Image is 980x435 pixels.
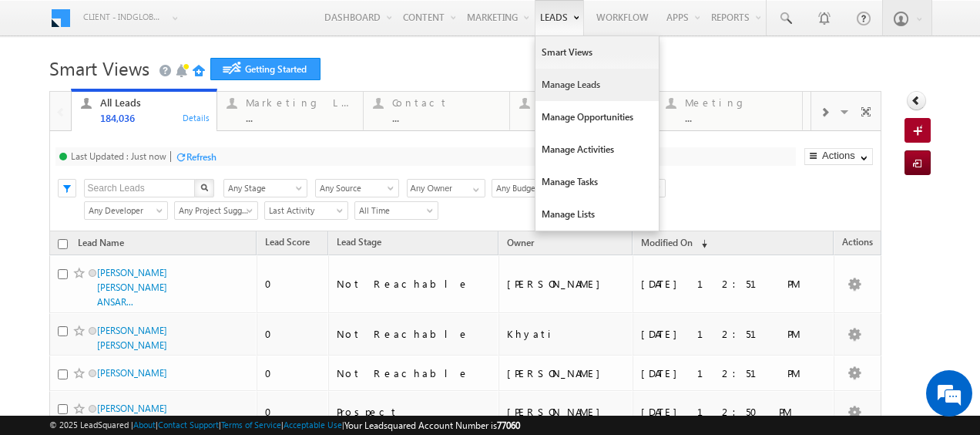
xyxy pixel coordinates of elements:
a: [PERSON_NAME] [PERSON_NAME] ANSAR... [97,267,167,308]
span: Client - indglobal1 (77060) [83,9,164,25]
div: Budget Filter [492,178,574,197]
div: Marketing Leads [246,96,354,109]
div: [PERSON_NAME] [507,277,626,291]
div: ... [685,112,793,123]
span: Last Activity [265,204,343,217]
input: Type to Search [407,179,485,197]
div: Details [182,110,211,124]
div: [PERSON_NAME] [507,366,626,380]
a: Smart Views [535,36,659,69]
span: All Time [355,204,433,217]
a: Meeting... [656,92,803,130]
div: 0 [265,277,321,291]
div: Refresh [186,151,216,163]
a: Lead Score [257,234,317,254]
a: [PERSON_NAME] [97,367,167,379]
div: Minimize live chat window [253,8,290,45]
a: About [133,420,156,430]
a: Manage Activities [535,133,659,166]
a: Modified On (sorted descending) [633,234,715,254]
div: 184,036 [100,112,208,123]
div: [DATE] 12:50 PM [641,405,827,419]
div: Customer Type Filter [582,178,664,197]
div: [DATE] 12:51 PM [641,277,827,291]
div: [PERSON_NAME] [507,405,626,419]
a: Manage Tasks [535,166,659,198]
a: Any Stage [223,179,307,197]
a: Manage Lists [535,198,659,231]
a: Show All Items [465,180,484,195]
a: Contact... [363,92,510,130]
a: All Time [354,201,438,220]
input: Search Leads [84,179,196,197]
span: Actions [834,234,881,254]
div: Lead Stage Filter [223,178,307,197]
a: Any Project Suggested [174,201,258,220]
span: Any Project Suggested [175,204,253,217]
span: Smart Views [49,56,149,80]
span: © 2025 LeadSquared | | | | | [49,418,520,433]
div: 0 [265,405,321,419]
div: [DATE] 12:51 PM [641,327,827,341]
a: All Leads184,036Details [71,89,218,132]
a: [PERSON_NAME] [PERSON_NAME] [97,325,167,351]
img: d_60004797649_company_0_60004797649 [26,81,65,101]
input: Check all records [58,239,68,249]
a: Prospect... [509,92,656,130]
div: Lead Source Filter [315,178,399,197]
div: [DATE] 12:51 PM [641,366,827,380]
span: Your Leadsquared Account Number is [344,420,520,431]
span: Owner [507,237,534,248]
div: Not Reachable [337,277,492,291]
div: Khyati [507,327,626,341]
a: Any Developer [84,201,168,220]
span: Any Developer [85,204,163,217]
a: Getting Started [210,58,321,80]
span: (sorted descending) [695,238,707,250]
div: Owner Filter [407,178,484,197]
em: Start Chat [210,333,280,354]
div: Project Suggested Filter [174,201,257,220]
a: Lead Name [70,234,132,255]
span: Any Stage [224,181,302,195]
div: Prospect [337,405,492,419]
textarea: Type your message and hit 'Enter' [20,143,281,321]
a: Marketing Leads... [216,92,364,130]
span: Any Source [316,181,394,195]
a: Any Source [315,179,399,197]
div: Contact [392,96,500,109]
div: 0 [265,366,321,380]
div: Not Reachable [337,366,492,380]
span: Any Budget [492,181,570,195]
div: Meeting [685,96,793,109]
a: Manage Opportunities [535,101,659,133]
span: 77060 [497,420,520,431]
button: Actions [804,148,873,165]
div: Developer Filter [84,201,166,220]
a: Contact Support [158,420,219,430]
span: Lead Stage [337,236,381,248]
div: Last Updated : Just now [71,150,166,162]
a: Last Activity [264,201,348,220]
a: Lead Stage [329,234,389,254]
img: Search [200,184,208,191]
div: 0 [265,327,321,341]
a: Any Budget [492,179,576,197]
a: Manage Leads [535,69,659,101]
span: Lead Score [265,236,310,248]
div: ... [246,112,354,123]
span: Modified On [641,237,693,248]
div: Chat with us now [80,81,259,101]
a: Acceptable Use [284,420,342,430]
a: Terms of Service [221,420,281,430]
a: [PERSON_NAME] [PERSON_NAME] [97,403,167,429]
div: All Leads [100,96,208,109]
div: Not Reachable [337,327,492,341]
div: ... [392,112,500,123]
